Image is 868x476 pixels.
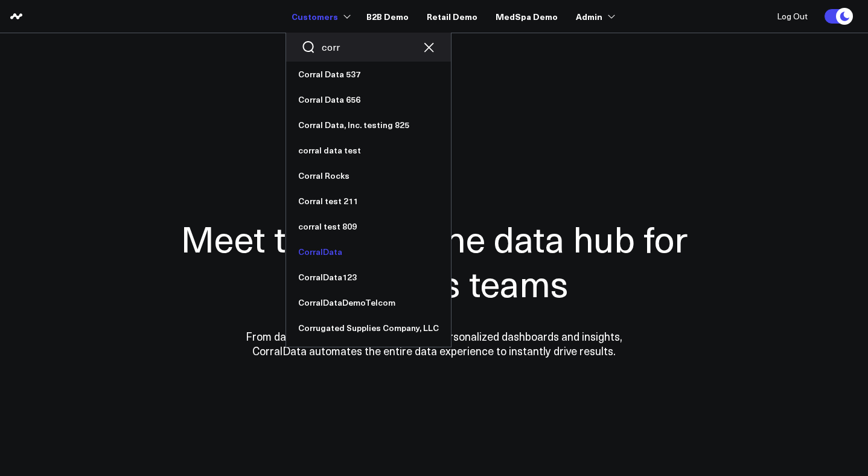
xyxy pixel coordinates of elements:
[286,265,451,290] a: CorralData123
[286,290,451,315] a: CorralDataDemoTelcom
[292,5,348,27] a: Customers
[286,87,451,112] a: Corral Data 656
[138,216,730,305] h1: Meet the all-in-one data hub for ambitious teams
[286,62,451,87] a: Corral Data 537
[286,138,451,163] a: corral data test
[301,40,316,54] button: Search companies button
[286,163,451,188] a: Corral Rocks
[286,239,451,265] a: CorralData
[286,315,451,341] a: Corrugated Supplies Company, LLC
[286,214,451,239] a: corral test 809
[496,5,558,27] a: MedSpa Demo
[421,40,436,54] button: Clear search
[366,5,409,27] a: B2B Demo
[322,40,415,54] input: Search companies input
[286,188,451,214] a: Corral test 211
[427,5,477,27] a: Retail Demo
[576,5,613,27] a: Admin
[220,329,648,358] p: From data cleansing and integration to personalized dashboards and insights, CorralData automates...
[286,112,451,138] a: Corral Data, Inc. testing 825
